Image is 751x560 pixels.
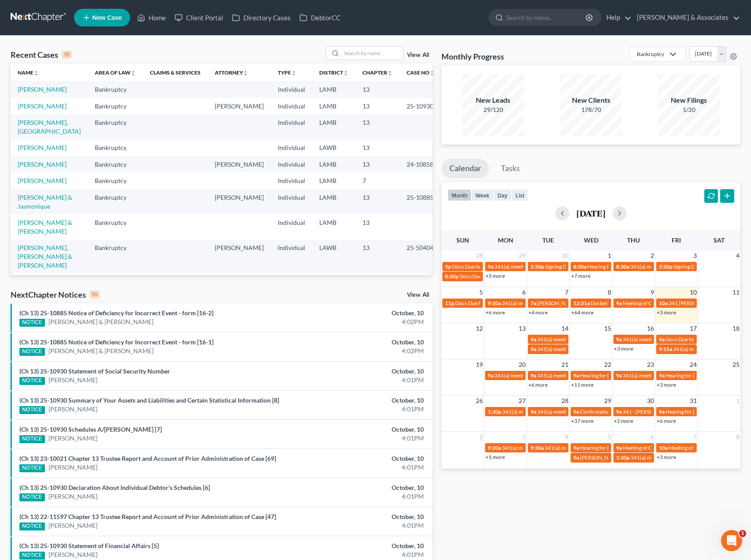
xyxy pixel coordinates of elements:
span: 341 [PERSON_NAME] [669,300,720,306]
a: +64 more [571,309,594,316]
div: 178/70 [560,105,622,114]
span: 1 [735,396,740,406]
a: Chapterunfold_more [362,69,392,76]
div: 1/20 [658,105,720,114]
span: 17 [689,323,698,334]
div: 4:01PM [295,492,424,501]
span: 25 [732,359,740,370]
td: LAMB [312,98,355,114]
div: October, 10 [295,483,424,492]
td: LAMB [312,172,355,189]
div: 4:02PM [295,347,424,355]
a: +4 more [528,309,548,316]
td: 25-50404 [400,240,442,274]
a: DebtorCC [295,10,345,26]
td: Bankruptcy [88,114,143,139]
span: 30 [560,250,569,261]
td: Individual [271,156,312,172]
span: 28 [560,396,569,406]
a: Area of Lawunfold_more [95,69,136,76]
span: Sun [456,236,469,244]
span: 11 [732,287,740,298]
div: 4:01PM [295,405,424,414]
div: 4:01PM [295,521,424,530]
i: unfold_more [34,71,39,76]
span: Docs Due for [PERSON_NAME] [455,300,528,306]
div: NOTICE [19,406,45,414]
div: October, 10 [295,541,424,550]
span: Docket Text: for [PERSON_NAME] [590,300,669,306]
a: Typeunfold_more [278,69,296,76]
td: Individual [271,98,312,114]
a: Client Portal [170,10,228,26]
a: [PERSON_NAME] [18,86,67,93]
td: Bankruptcy [88,240,143,274]
td: Individual [271,189,312,214]
span: 1:30p [488,408,501,415]
span: 9a [573,444,579,451]
div: NOTICE [19,435,45,443]
a: (Ch 13) 25-10930 Summary of Your Assets and Liabilities and Certain Statistical Information [8] [19,396,279,404]
span: 341(a) meeting for [PERSON_NAME] & [PERSON_NAME] [537,408,669,415]
a: [PERSON_NAME] [18,161,67,168]
span: 9a [531,408,536,415]
td: LAWB [312,140,355,156]
span: 9a [573,372,579,379]
span: 9a [488,263,493,270]
span: 9a [616,372,622,379]
td: 25-10930 [400,98,442,114]
span: 7a [531,300,536,306]
td: 7 [355,172,400,189]
span: Meeting of Creditors for [PERSON_NAME] [623,444,721,451]
span: 29 [518,250,527,261]
a: [PERSON_NAME] & Associates [632,10,740,26]
a: Tasks [493,159,528,178]
span: 11p [445,300,454,306]
span: 10a [659,300,668,306]
div: New Filings [658,95,720,105]
span: 341(a) meeting for [PERSON_NAME] [502,300,587,306]
td: LAMB [312,114,355,139]
span: 12:31a [573,300,590,306]
a: +5 more [486,454,505,460]
button: day [493,189,512,201]
span: 341 - [PERSON_NAME] [623,408,677,415]
a: (Ch 13) 25-10885 Notice of Deficiency for Incorrect Event - form [16-2] [19,309,213,317]
div: Recent Cases [11,49,72,60]
span: 27 [518,396,527,406]
span: 9:30a [531,444,544,451]
span: 341(a) meeting for [PERSON_NAME] & [PERSON_NAME] [545,444,676,451]
a: Case Nounfold_more [407,69,435,76]
span: 9:10a [488,300,501,306]
div: New Leads [462,95,524,105]
span: Hearing for [PERSON_NAME] & [PERSON_NAME] [580,372,695,379]
span: 9a [573,408,579,415]
span: 15 [603,323,612,334]
a: [PERSON_NAME] [49,405,97,414]
div: October, 10 [295,367,424,376]
th: Claims & Services [143,63,208,81]
span: 341(a) meeting for [PERSON_NAME] [537,346,622,352]
span: 31 [689,396,698,406]
a: (Ch 13) 25-10930 Statement of Financial Affairs [5] [19,542,159,549]
td: Bankruptcy [88,172,143,189]
h2: [DATE] [576,209,605,218]
td: Individual [271,274,312,299]
td: 13 [355,98,400,114]
span: [PERSON_NAME] - Arraignment [537,300,612,306]
div: NOTICE [19,523,45,530]
a: +6 more [528,381,548,388]
a: [PERSON_NAME] & [PERSON_NAME] [49,347,153,355]
td: Bankruptcy [88,274,143,299]
span: 16 [646,323,655,334]
a: [PERSON_NAME], [GEOGRAPHIC_DATA] [18,119,81,135]
i: unfold_more [131,71,136,76]
a: View All [407,52,429,58]
div: October, 10 [295,454,424,463]
a: +7 more [571,273,590,279]
a: [PERSON_NAME] [18,177,67,184]
span: 9a [616,408,622,415]
span: 9a [531,336,536,343]
td: 13 [355,189,400,214]
span: Hearing for [PERSON_NAME] [580,444,649,451]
